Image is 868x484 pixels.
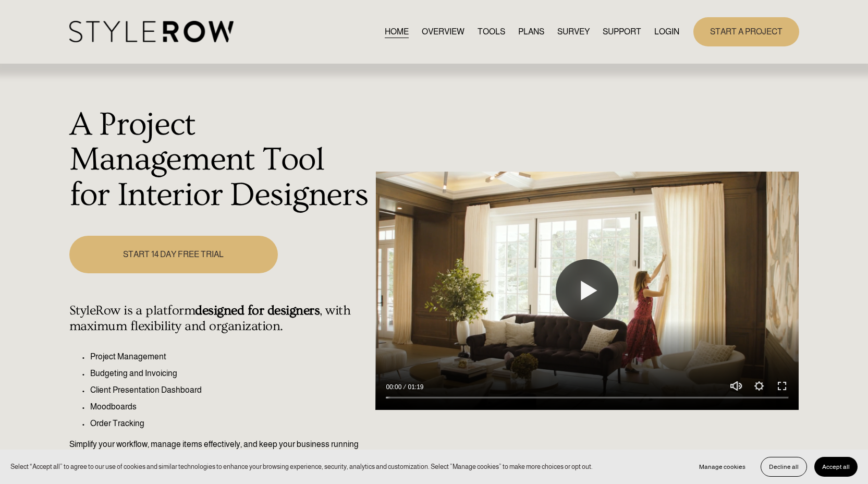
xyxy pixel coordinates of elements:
[69,107,370,213] h1: A Project Management Tool for Interior Designers
[90,384,370,396] p: Client Presentation Dashboard
[69,438,370,463] p: Simplify your workflow, manage items effectively, and keep your business running seamlessly.
[385,25,409,39] a: HOME
[386,382,404,392] div: Current time
[822,463,850,470] span: Accept all
[404,382,426,392] div: Duration
[69,303,370,334] h4: StyleRow is a platform , with maximum flexibility and organization.
[691,457,753,477] button: Manage cookies
[518,25,544,39] a: PLANS
[699,463,745,470] span: Manage cookies
[386,394,788,401] input: Seek
[90,401,370,413] p: Moodboards
[556,259,618,322] button: Play
[10,462,593,471] p: Select “Accept all” to agree to our use of cookies and similar technologies to enhance your brows...
[90,367,370,380] p: Budgeting and Invoicing
[69,236,278,273] a: START 14 DAY FREE TRIAL
[557,25,590,39] a: SURVEY
[90,417,370,430] p: Order Tracking
[195,303,320,318] strong: designed for designers
[769,463,799,470] span: Decline all
[761,457,807,477] button: Decline all
[654,25,679,39] a: LOGIN
[603,26,641,38] span: SUPPORT
[603,25,641,39] a: folder dropdown
[422,25,464,39] a: OVERVIEW
[478,25,505,39] a: TOOLS
[90,350,370,363] p: Project Management
[814,457,858,477] button: Accept all
[69,21,234,42] img: StyleRow
[693,17,799,46] a: START A PROJECT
